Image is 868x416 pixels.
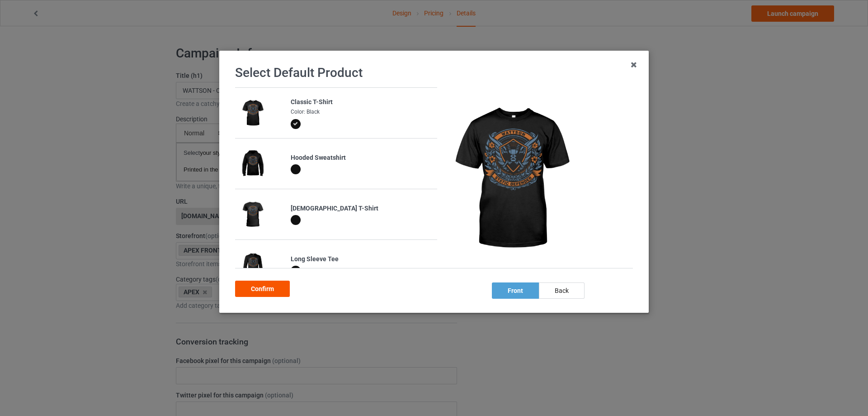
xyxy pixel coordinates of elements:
div: Color: Black [291,108,432,116]
div: back [539,282,585,299]
div: front [492,282,539,299]
div: Hooded Sweatshirt [291,153,432,163]
div: [DEMOGRAPHIC_DATA] T-Shirt [291,204,432,213]
div: Confirm [235,281,290,297]
h1: Select Default Product [235,65,633,81]
div: Long Sleeve Tee [291,255,432,264]
div: Classic T-Shirt [291,98,432,107]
